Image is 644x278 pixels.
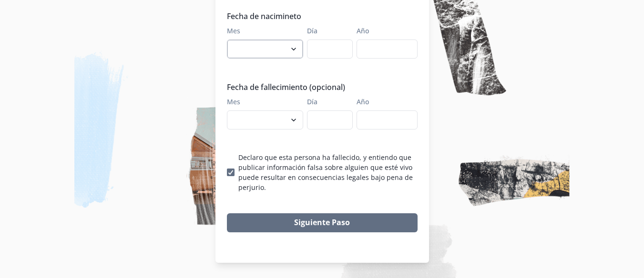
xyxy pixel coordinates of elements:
[227,26,297,36] label: Mes
[307,26,347,36] label: Día
[227,213,418,232] button: Siguiente Paso
[357,97,412,107] label: Año
[227,10,412,22] legend: Fecha de nacimineto
[227,81,412,93] legend: Fecha de fallecimiento (opcional)
[307,97,347,107] label: Día
[357,26,412,36] label: Año
[238,152,418,192] p: Declaro que esta persona ha fallecido, y entiendo que publicar información falsa sobre alguien qu...
[227,97,297,107] label: Mes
